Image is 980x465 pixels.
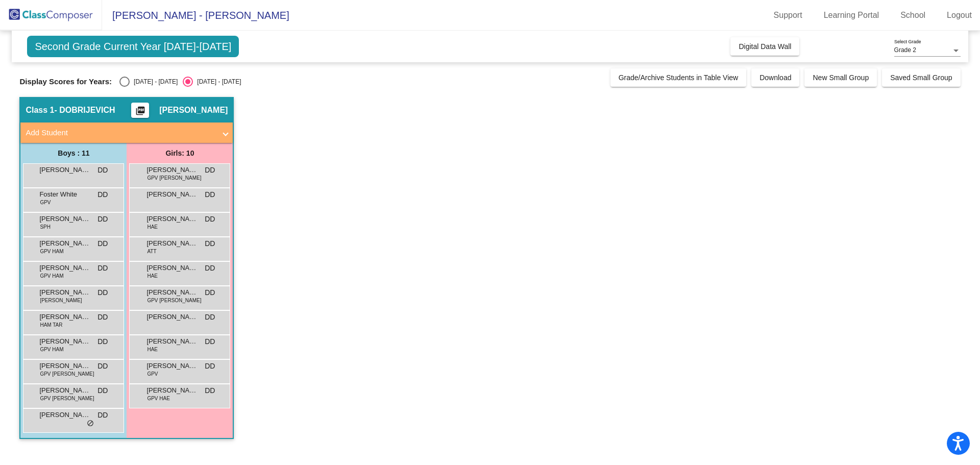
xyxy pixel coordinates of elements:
[205,385,215,396] span: DD
[39,410,90,420] span: [PERSON_NAME]
[20,123,233,143] mat-expansion-panel-header: Add Student
[892,7,934,23] a: School
[97,189,108,200] span: DD
[97,312,108,323] span: DD
[739,42,791,51] span: Digital Data Wall
[205,189,215,200] span: DD
[146,189,198,200] span: [PERSON_NAME]
[146,214,198,224] span: [PERSON_NAME]
[40,248,63,255] span: GPV HAM
[619,74,739,82] span: Grade/Archive Students in Table View
[193,77,241,86] div: [DATE] - [DATE]
[147,297,201,304] span: GPV [PERSON_NAME]
[146,238,198,249] span: [PERSON_NAME]
[39,385,90,396] span: [PERSON_NAME]
[882,68,960,87] button: Saved Small Group
[39,238,90,249] span: [PERSON_NAME]
[19,77,112,86] span: Display Scores for Years:
[40,346,63,353] span: GPV HAM
[134,106,146,120] mat-icon: picture_as_pdf
[147,223,158,231] span: HAE
[147,174,201,182] span: GPV [PERSON_NAME]
[102,7,289,23] span: [PERSON_NAME] - [PERSON_NAME]
[146,361,198,371] span: [PERSON_NAME]
[97,410,108,421] span: DD
[40,321,62,329] span: HAM TAR
[205,287,215,298] span: DD
[131,103,149,118] button: Print Students Details
[205,214,215,225] span: DD
[730,37,799,56] button: Digital Data Wall
[40,297,82,304] span: [PERSON_NAME]
[97,361,108,372] span: DD
[146,312,198,322] span: [PERSON_NAME]
[26,105,54,115] span: Class 1
[127,143,233,163] div: Girls: 10
[40,199,51,206] span: GPV
[147,248,156,255] span: ATT
[147,346,158,353] span: HAE
[40,223,51,231] span: SPH
[27,36,239,57] span: Second Grade Current Year [DATE]-[DATE]
[97,287,108,298] span: DD
[97,263,108,274] span: DD
[205,165,215,176] span: DD
[39,165,90,175] span: [PERSON_NAME]
[97,385,108,396] span: DD
[759,74,791,82] span: Download
[205,238,215,249] span: DD
[894,46,916,54] span: Grade 2
[147,395,169,402] span: GPV HAE
[147,272,158,280] span: HAE
[40,395,94,402] span: GPV [PERSON_NAME]
[205,361,215,372] span: DD
[205,336,215,347] span: DD
[890,74,952,82] span: Saved Small Group
[39,336,90,347] span: [PERSON_NAME]
[751,68,799,87] button: Download
[766,7,811,23] a: Support
[939,7,980,23] a: Logout
[39,361,90,371] span: [PERSON_NAME]
[146,165,198,175] span: [PERSON_NAME]
[87,420,94,428] span: do_not_disturb_alt
[146,336,198,347] span: [PERSON_NAME]
[119,77,241,87] mat-radio-group: Select an option
[54,105,115,115] span: - DOBRIJEVICH
[97,238,108,249] span: DD
[39,312,90,322] span: [PERSON_NAME]
[816,7,888,23] a: Learning Portal
[39,189,90,200] span: Foster White
[40,272,63,280] span: GPV HAM
[130,77,178,86] div: [DATE] - [DATE]
[40,370,94,378] span: GPV [PERSON_NAME]
[97,165,108,176] span: DD
[159,105,228,115] span: [PERSON_NAME]
[146,263,198,273] span: [PERSON_NAME]
[610,68,747,87] button: Grade/Archive Students in Table View
[26,127,215,139] mat-panel-title: Add Student
[39,287,90,298] span: [PERSON_NAME]
[147,370,158,378] span: GPV
[39,214,90,224] span: [PERSON_NAME] [PERSON_NAME]
[97,214,108,225] span: DD
[146,385,198,396] span: [PERSON_NAME]
[20,143,127,163] div: Boys : 11
[804,68,877,87] button: New Small Group
[205,312,215,323] span: DD
[39,263,90,273] span: [PERSON_NAME]
[146,287,198,298] span: [PERSON_NAME]
[205,263,215,274] span: DD
[813,74,869,82] span: New Small Group
[97,336,108,347] span: DD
